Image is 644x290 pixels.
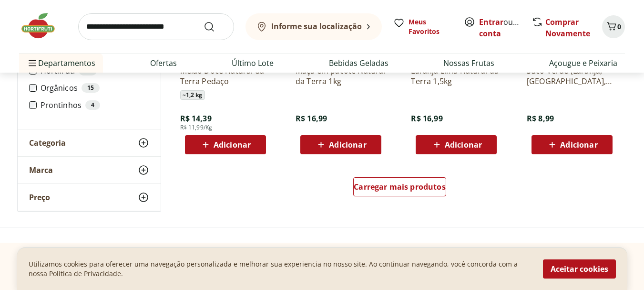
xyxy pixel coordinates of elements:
input: search [78,13,234,40]
button: Categoria [18,129,161,156]
button: Preço [18,184,161,211]
a: Maçã em pacote Natural da Terra 1kg [296,65,386,86]
span: Adicionar [445,141,482,149]
b: Informe sua localização [271,21,362,32]
p: Utilizamos cookies para oferecer uma navegação personalizada e melhorar sua experiencia no nosso ... [29,259,532,279]
a: Laranja Lima Natural da Terra 1,5kg [411,65,501,86]
span: Departamentos [27,52,95,75]
span: ~ 1,2 kg [180,90,205,100]
a: Comprar Novamente [545,17,590,39]
div: Departamento [18,49,161,129]
a: Carregar mais produtos [353,177,446,200]
div: 4 [85,100,100,110]
button: Adicionar [532,135,613,154]
button: Adicionar [416,135,497,154]
span: 0 [617,22,621,31]
span: R$ 8,99 [527,113,554,124]
button: Adicionar [185,135,266,154]
button: Marca [18,157,161,183]
span: Adicionar [329,141,366,149]
span: ou [479,16,521,39]
button: Carrinho [602,15,625,38]
span: R$ 11,99/Kg [180,124,213,131]
span: Preço [29,193,50,202]
button: Submit Search [204,21,226,32]
span: Marca [29,165,53,175]
label: Hortifruti [41,66,149,75]
a: Suco Verde (Laranja, [GEOGRAPHIC_DATA], Couve, Maça e Gengibre) 250ml [527,65,617,86]
a: Meus Favoritos [393,17,452,36]
a: Bebidas Geladas [329,57,388,69]
a: Açougue e Peixaria [549,57,617,69]
button: Menu [27,52,38,75]
a: Melão Doce Natural da Terra Pedaço [180,65,271,86]
button: Aceitar cookies [543,259,616,279]
span: R$ 14,39 [180,113,212,124]
label: Prontinhos [41,100,149,110]
label: Orgânicos [41,83,149,93]
button: Informe sua localização [245,13,382,40]
button: Adicionar [300,135,381,154]
div: 15 [82,83,100,93]
a: Entrar [479,17,503,27]
a: Nossas Frutas [443,57,494,69]
span: R$ 16,99 [296,113,327,124]
img: Hortifruti [19,11,67,40]
span: Carregar mais produtos [354,183,446,191]
span: R$ 16,99 [411,113,442,124]
a: Ofertas [150,57,177,69]
span: Meus Favoritos [409,17,452,36]
span: Categoria [29,138,66,148]
span: Adicionar [560,141,597,149]
span: Adicionar [214,141,251,149]
a: Criar conta [479,17,532,39]
a: Último Lote [232,57,274,69]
